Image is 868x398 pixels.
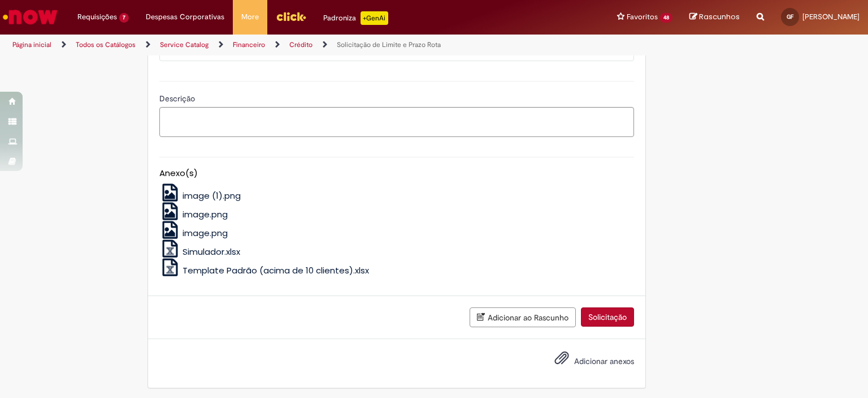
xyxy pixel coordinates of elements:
[802,12,860,22] span: [PERSON_NAME]
[660,13,672,23] span: 48
[574,356,634,366] span: Adicionar anexos
[159,190,241,202] a: image (1).png
[77,11,117,23] span: Requisições
[119,13,129,23] span: 7
[183,208,228,220] span: image.png
[159,227,228,239] a: image.png
[12,40,51,49] a: Página inicial
[1,6,59,28] img: ServiceNow
[627,11,658,23] span: Favoritos
[183,246,240,258] span: Simulador.xlsx
[146,11,224,23] span: Despesas Corporativas
[276,8,306,25] img: click_logo_yellow_360x200.png
[76,40,136,49] a: Todos os Catálogos
[183,227,228,239] span: image.png
[183,190,241,202] span: image (1).png
[233,40,265,49] a: Financeiro
[689,12,740,23] a: Rascunhos
[159,264,370,276] a: Template Padrão (acima de 10 clientes).xlsx
[159,93,197,104] span: Descrição
[159,107,634,138] textarea: Descrição
[183,264,369,276] span: Template Padrão (acima de 10 clientes).xlsx
[159,169,634,178] h5: Anexo(s)
[159,208,228,220] a: image.png
[241,11,259,23] span: More
[289,40,313,49] a: Crédito
[323,11,388,25] div: Padroniza
[787,13,793,20] span: GF
[552,348,572,374] button: Adicionar anexos
[159,246,241,258] a: Simulador.xlsx
[8,35,570,55] ul: Trilhas de página
[337,40,441,49] a: Solicitação de Limite e Prazo Rota
[160,40,209,49] a: Service Catalog
[581,307,634,327] button: Solicitação
[470,307,576,327] button: Adicionar ao Rascunho
[699,11,740,22] span: Rascunhos
[361,11,388,25] p: +GenAi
